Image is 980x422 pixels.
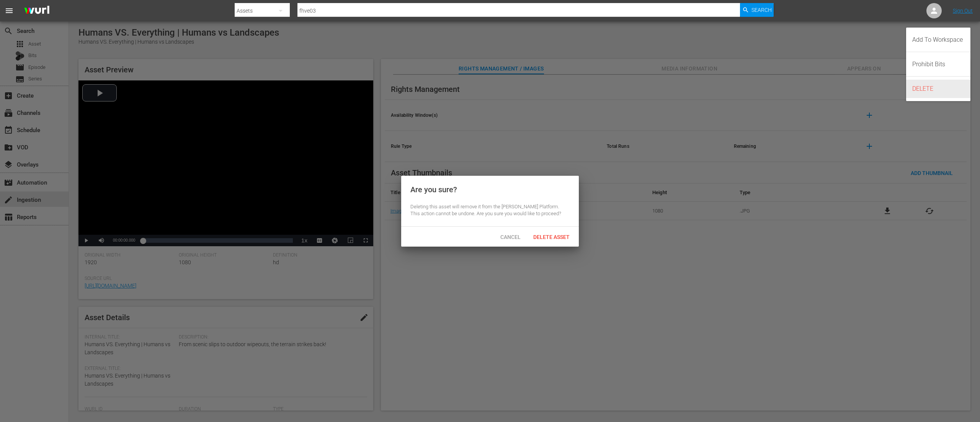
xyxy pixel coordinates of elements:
span: Delete Asset [527,234,576,240]
span: Cancel [494,234,527,240]
span: menu [5,6,14,15]
a: Sign Out [953,8,973,14]
button: Delete Asset [527,230,576,244]
div: DELETE [912,80,964,98]
div: Prohibit Bits [912,55,964,74]
div: Deleting this asset will remove it from the [PERSON_NAME] Platform. This action cannot be undone.... [410,203,570,218]
span: Search [751,3,772,17]
button: Cancel [493,230,527,244]
div: Add To Workspace [912,31,964,49]
img: ans4CAIJ8jUAAAAAAAAAAAAAAAAAAAAAAAAgQb4GAAAAAAAAAAAAAAAAAAAAAAAAJMjXAAAAAAAAAAAAAAAAAAAAAAAAgAT5G... [18,2,55,20]
div: Are you sure? [410,185,457,194]
button: Search [740,3,774,17]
